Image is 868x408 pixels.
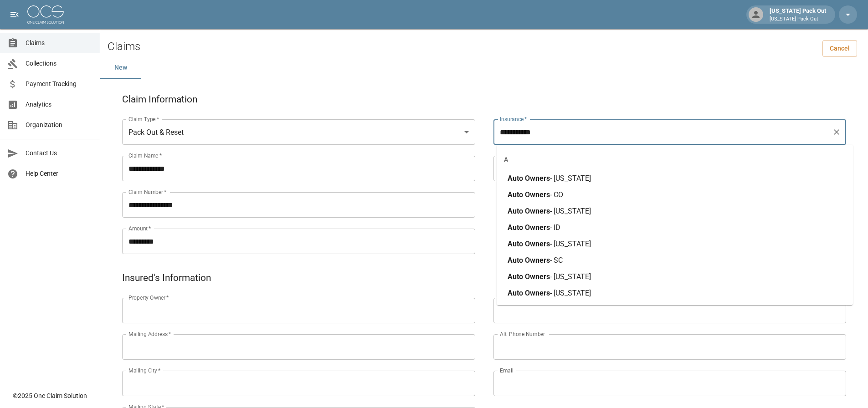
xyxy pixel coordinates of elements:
[128,115,159,123] label: Claim Type
[508,272,523,281] span: Auto
[128,188,166,196] label: Claim Number
[5,5,24,24] button: open drawer
[550,174,591,183] span: - [US_STATE]
[497,148,853,170] div: A
[550,223,560,232] span: - ID
[525,272,550,281] span: Owners
[26,100,92,109] span: Analytics
[525,289,550,297] span: Owners
[108,40,140,53] h2: Claims
[128,330,171,338] label: Mailing Address
[525,190,550,199] span: Owners
[128,367,161,374] label: Mailing City
[525,223,550,232] span: Owners
[500,330,545,338] label: Alt. Phone Number
[128,224,151,232] label: Amount
[508,240,523,248] span: Auto
[550,240,591,248] span: - [US_STATE]
[550,207,591,215] span: - [US_STATE]
[550,256,563,265] span: - SC
[13,391,87,400] div: © 2025 One Claim Solution
[128,152,162,159] label: Claim Name
[770,15,826,23] p: [US_STATE] Pack Out
[525,240,550,248] span: Owners
[26,79,92,89] span: Payment Tracking
[26,38,92,48] span: Claims
[525,207,550,215] span: Owners
[26,59,92,68] span: Collections
[550,272,591,281] span: - [US_STATE]
[822,40,857,57] a: Cancel
[128,294,169,301] label: Property Owner
[766,6,830,23] div: [US_STATE] Pack Out
[26,169,92,178] span: Help Center
[830,126,843,138] button: Clear
[26,148,92,158] span: Contact Us
[525,256,550,265] span: Owners
[500,367,514,374] label: Email
[508,223,523,232] span: Auto
[27,5,64,24] img: ocs-logo-white-transparent.png
[100,57,141,79] button: New
[550,190,563,199] span: - CO
[122,119,475,145] div: Pack Out & Reset
[100,57,868,79] div: dynamic tabs
[26,120,92,130] span: Organization
[508,289,523,297] span: Auto
[508,190,523,199] span: Auto
[508,174,523,183] span: Auto
[500,115,527,123] label: Insurance
[550,289,591,297] span: - [US_STATE]
[508,207,523,215] span: Auto
[508,256,523,265] span: Auto
[525,174,550,183] span: Owners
